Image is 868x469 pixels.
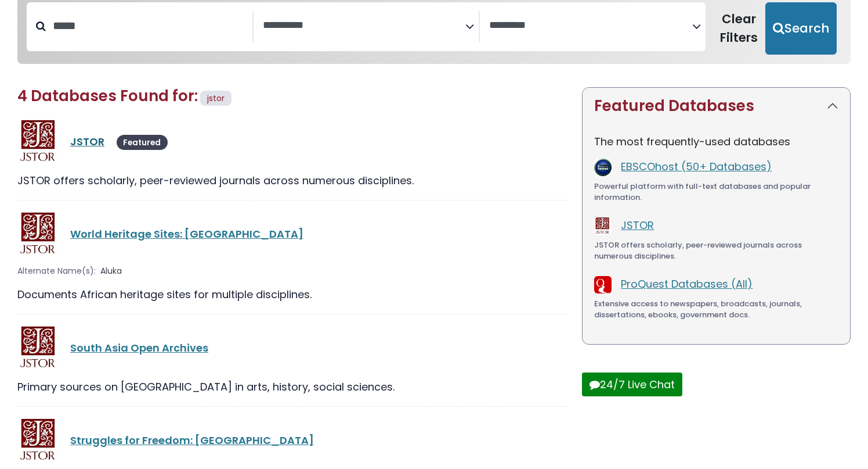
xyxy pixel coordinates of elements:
[594,239,838,262] div: JSTOR offers scholarly, peer-reviewed journals across numerous disciplines.
[17,287,568,302] div: Documents African heritage sites for multiple disciplines.
[594,181,838,203] div: Powerful platform with full-text databases and popular information.
[621,159,772,174] a: EBSCOhost (50+ Databases)
[17,379,568,395] div: Primary sources on [GEOGRAPHIC_DATA] in arts, history, social sciences.
[70,341,208,355] a: South Asia Open Archives
[713,2,765,55] button: Clear Filters
[207,92,225,104] span: jstor
[70,433,314,447] a: Struggles for Freedom: [GEOGRAPHIC_DATA]
[594,298,838,321] div: Extensive access to newspapers, broadcasts, journals, dissertations, ebooks, government docs.
[17,85,198,106] span: 4 Databases Found for:
[17,265,96,277] span: Alternate Name(s):
[489,20,692,32] textarea: Search
[46,16,252,35] input: Search database by title or keyword
[621,277,753,291] a: ProQuest Databases (All)
[117,135,168,150] span: Featured
[583,88,850,124] button: Featured Databases
[100,265,122,277] span: Aluka
[263,20,466,32] textarea: Search
[17,173,568,188] div: JSTOR offers scholarly, peer-reviewed journals across numerous disciplines.
[70,227,303,241] a: World Heritage Sites: [GEOGRAPHIC_DATA]
[582,373,682,396] button: 24/7 Live Chat
[765,2,837,55] button: Submit for Search Results
[621,218,654,232] a: JSTOR
[594,134,838,149] p: The most frequently-used databases
[70,134,104,149] a: JSTOR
